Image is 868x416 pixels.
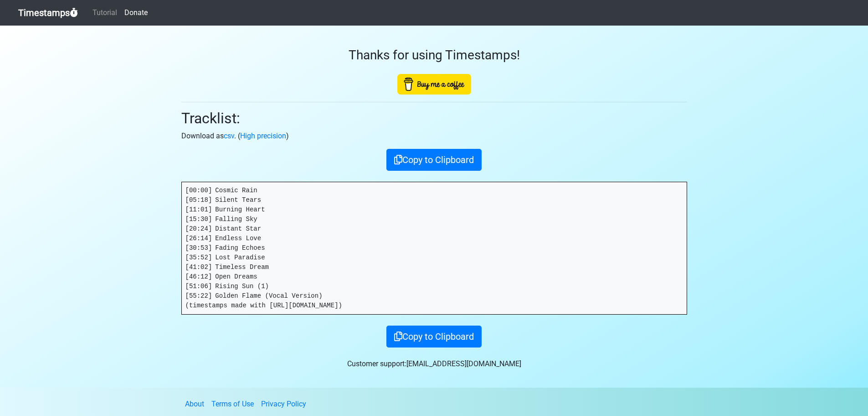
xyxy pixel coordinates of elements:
[261,400,306,408] a: Privacy Policy
[240,132,286,140] a: High precision
[181,131,687,142] p: Download as . ( )
[386,326,482,348] button: Copy to Clipboard
[185,400,204,408] a: About
[181,47,687,63] h3: Thanks for using Timestamps!
[121,4,151,22] a: Donate
[181,110,687,127] h2: Tracklist:
[89,4,121,22] a: Tutorial
[386,149,482,171] button: Copy to Clipboard
[18,4,78,22] a: Timestamps
[397,74,471,95] img: Buy Me A Coffee
[182,182,687,314] pre: [00:00] Cosmic Rain [05:18] Silent Tears [11:01] Burning Heart [15:30] Falling Sky [20:24] Distan...
[224,132,234,140] a: csv
[211,400,254,408] a: Terms of Use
